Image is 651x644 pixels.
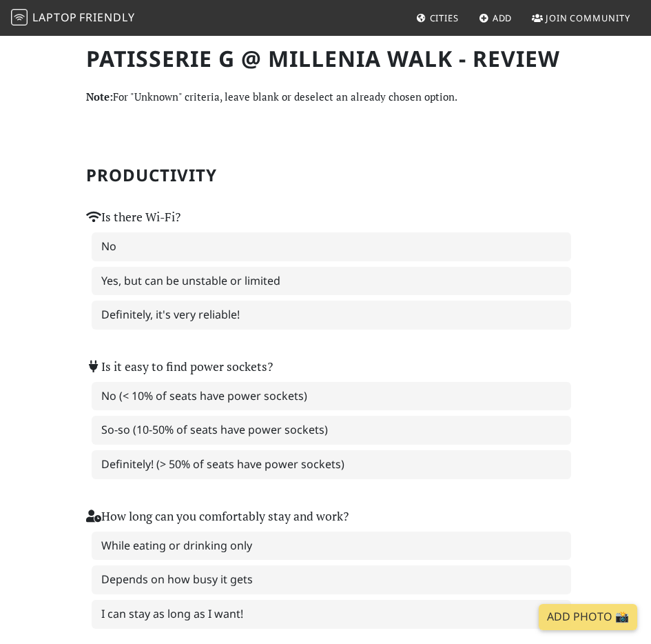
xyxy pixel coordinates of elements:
[92,267,571,296] label: Yes, but can be unstable or limited
[11,6,135,30] a: LaptopFriendly LaptopFriendly
[539,604,637,630] a: Add Photo 📸
[473,6,518,30] a: Add
[92,382,571,411] label: No (< 10% of seats have power sockets)
[92,416,571,445] label: So-so (10-50% of seats have power sockets)
[86,90,113,103] strong: Note:
[92,532,571,561] label: While eating or drinking only
[92,232,571,261] label: No
[411,6,464,30] a: Cities
[92,600,571,629] label: I can stay as long as I want!
[11,9,28,26] img: LaptopFriendly
[86,208,180,227] label: Is there Wi-Fi?
[546,12,630,24] span: Join Community
[92,301,571,330] label: Definitely, it's very reliable!
[86,46,566,72] h1: Patisserie G @ Millenia Walk - Review
[493,12,513,24] span: Add
[79,10,134,25] span: Friendly
[92,450,571,479] label: Definitely! (> 50% of seats have power sockets)
[526,6,636,30] a: Join Community
[86,507,349,526] label: How long can you comfortably stay and work?
[86,357,273,376] label: Is it easy to find power sockets?
[86,165,566,185] h2: Productivity
[92,565,571,594] label: Depends on how busy it gets
[86,88,566,105] p: For "Unknown" criteria, leave blank or deselect an already chosen option.
[32,10,77,25] span: Laptop
[430,12,459,24] span: Cities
